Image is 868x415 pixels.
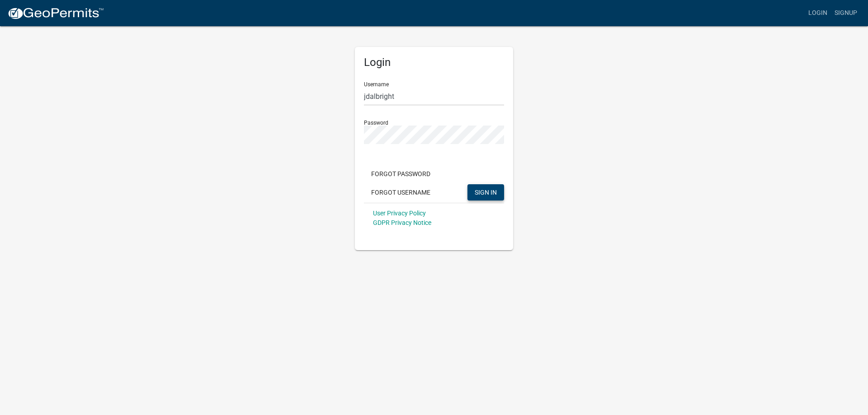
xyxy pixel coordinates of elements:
[805,5,831,22] a: Login
[831,5,861,22] a: Signup
[364,56,504,69] h5: Login
[364,166,438,182] button: Forgot Password
[364,184,438,201] button: Forgot Username
[373,210,426,217] a: User Privacy Policy
[475,188,497,196] span: SIGN IN
[373,219,431,226] a: GDPR Privacy Notice
[467,184,504,201] button: SIGN IN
